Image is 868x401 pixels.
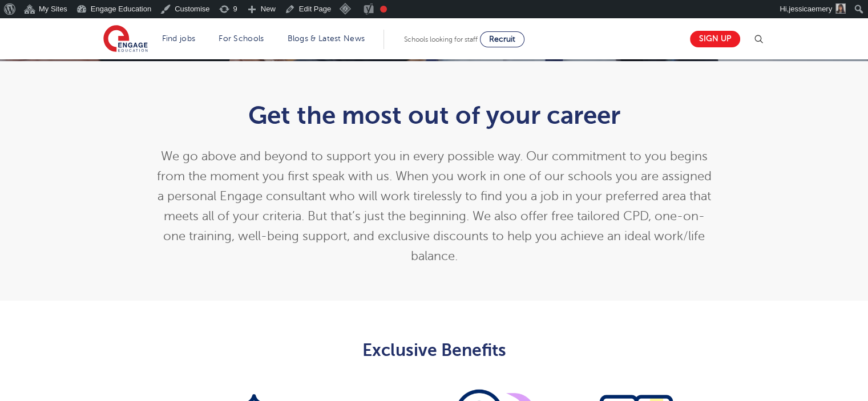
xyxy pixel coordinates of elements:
a: Find jobs [162,34,196,43]
a: Blogs & Latest News [288,34,365,43]
a: Sign up [690,31,740,47]
span: jessicaemery [789,5,832,13]
h2: Exclusive Benefits [154,341,714,360]
h1: Get the most out of your career [154,101,714,129]
span: Recruit [489,35,515,43]
span: We go above and beyond to support you in every possible way. Our commitment to you begins from th... [156,149,711,263]
a: Recruit [480,31,524,47]
a: For Schools [219,34,264,43]
img: Engage Education [103,25,148,54]
div: Focus keyphrase not set [380,6,387,13]
span: Schools looking for staff [404,35,478,43]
